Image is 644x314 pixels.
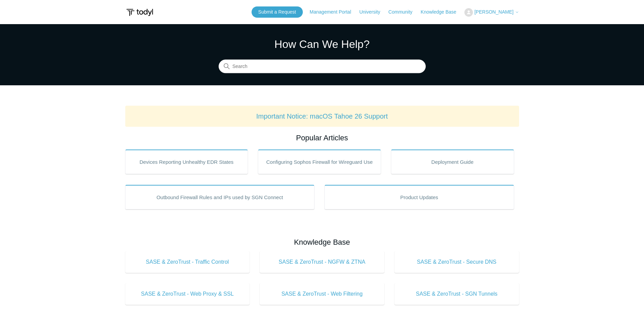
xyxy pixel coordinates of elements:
input: Search [219,60,426,73]
a: Outbound Firewall Rules and IPs used by SGN Connect [125,185,315,209]
a: SASE & ZeroTrust - Web Filtering [260,283,384,305]
span: [PERSON_NAME] [474,9,513,15]
a: Important Notice: macOS Tahoe 26 Support [256,112,388,120]
span: SASE & ZeroTrust - Secure DNS [405,258,509,266]
a: Community [388,8,419,16]
span: SASE & ZeroTrust - NGFW & ZTNA [270,258,374,266]
a: SASE & ZeroTrust - Secure DNS [394,251,519,273]
span: SASE & ZeroTrust - Traffic Control [135,258,240,266]
a: Configuring Sophos Firewall for Wireguard Use [258,150,381,174]
h2: Popular Articles [125,132,519,143]
span: SASE & ZeroTrust - Web Filtering [270,290,374,298]
a: Submit a Request [252,6,303,18]
img: Todyl Support Center Help Center home page [125,6,154,19]
a: SASE & ZeroTrust - NGFW & ZTNA [260,251,384,273]
a: SASE & ZeroTrust - SGN Tunnels [394,283,519,305]
a: SASE & ZeroTrust - Web Proxy & SSL [125,283,250,305]
span: SASE & ZeroTrust - SGN Tunnels [405,290,509,298]
a: University [359,8,387,16]
a: Product Updates [325,185,514,209]
a: Knowledge Base [421,8,463,16]
a: SASE & ZeroTrust - Traffic Control [125,251,250,273]
h1: How Can We Help? [219,36,426,52]
span: SASE & ZeroTrust - Web Proxy & SSL [135,290,240,298]
a: Devices Reporting Unhealthy EDR States [125,150,248,174]
a: Management Portal [310,8,358,16]
button: [PERSON_NAME] [464,8,519,17]
a: Deployment Guide [391,150,514,174]
h2: Knowledge Base [125,237,519,248]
